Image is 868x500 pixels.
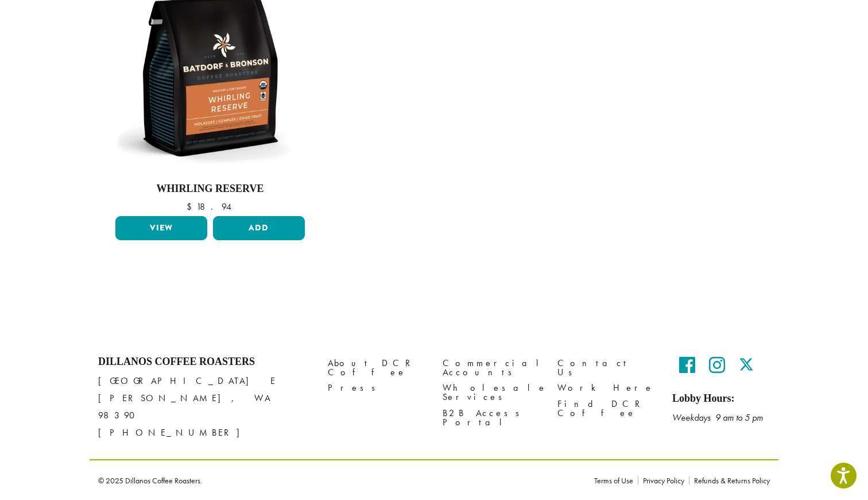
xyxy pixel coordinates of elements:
[443,380,540,405] a: Wholesale Services
[557,380,655,396] a: Work Here
[672,393,770,405] h5: Lobby Hours:
[672,411,763,424] em: Weekdays 9 am to 5 pm
[443,356,540,380] a: Commercial Accounts
[113,183,308,195] h4: Whirling Reserve
[594,476,638,484] a: Terms of Use
[187,201,233,213] bdi: 18.94
[98,356,311,368] h4: Dillanos Coffee Roasters
[557,356,655,380] a: Contact Us
[98,372,311,441] p: [GEOGRAPHIC_DATA] E [PERSON_NAME], WA 98390 [PHONE_NUMBER]
[689,476,770,484] a: Refunds & Returns Policy
[187,201,196,213] span: $
[328,380,425,396] a: Press
[328,356,425,380] a: About DCR Coffee
[557,396,655,421] a: Find DCR Coffee
[115,216,207,240] a: View
[443,405,540,430] a: B2B Access Portal
[213,216,305,240] button: Add
[638,476,689,484] a: Privacy Policy
[98,476,577,484] p: © 2025 Dillanos Coffee Roasters.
